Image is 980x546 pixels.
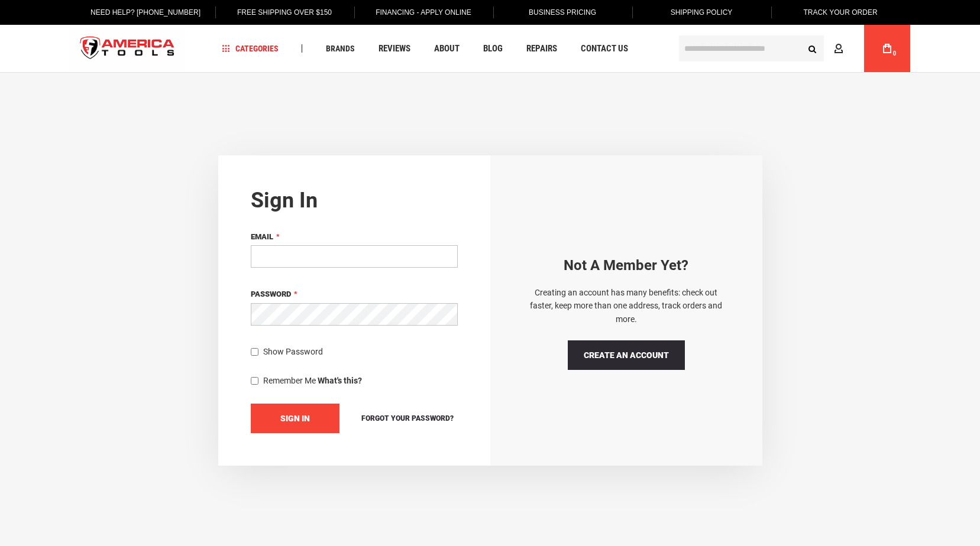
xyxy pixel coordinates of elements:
strong: Sign in [251,188,318,213]
span: Show Password [263,347,323,356]
span: Sign In [280,414,310,423]
span: Shipping Policy [671,8,733,17]
span: 0 [893,50,897,57]
a: store logo [70,27,185,71]
a: Categories [216,41,284,57]
strong: Not a Member yet? [564,257,688,274]
span: Reviews [379,44,410,53]
button: Sign In [251,404,339,433]
img: America Tools [70,27,185,71]
a: About [429,41,465,57]
span: Remember Me [263,376,316,385]
span: About [434,44,460,53]
a: Repairs [521,41,562,57]
button: Search [801,37,824,60]
span: Categories [222,44,279,53]
span: Email [251,232,273,241]
p: Creating an account has many benefits: check out faster, keep more than one address, track orders... [523,286,730,326]
a: Blog [478,41,508,57]
span: Blog [483,44,503,53]
a: Reviews [373,41,416,57]
span: Brands [326,44,355,53]
a: Forgot Your Password? [357,412,458,425]
a: Brands [321,41,360,57]
span: Create an Account [584,350,669,360]
strong: What's this? [318,376,362,385]
span: Forgot Your Password? [361,414,454,422]
span: Repairs [526,44,557,53]
span: Password [251,290,291,298]
a: Create an Account [568,340,685,370]
a: 0 [876,25,898,72]
span: Contact Us [581,44,628,53]
a: Contact Us [575,41,633,57]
